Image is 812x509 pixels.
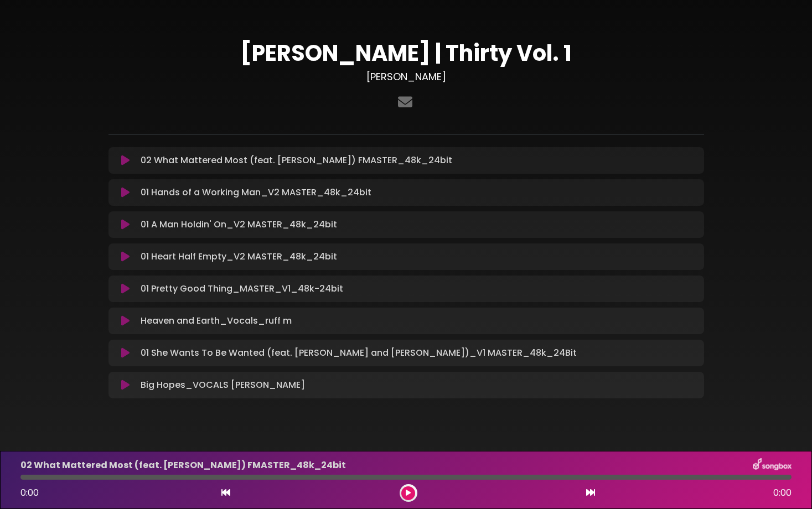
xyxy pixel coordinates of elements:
[141,154,452,167] p: 02 What Mattered Most (feat. [PERSON_NAME]) FMASTER_48k_24bit
[141,378,305,392] p: Big Hopes_VOCALS [PERSON_NAME]
[141,218,337,231] p: 01 A Man Holdin' On_V2 MASTER_48k_24bit
[141,282,343,295] p: 01 Pretty Good Thing_MASTER_V1_48k-24bit
[141,314,292,328] p: Heaven and Earth_Vocals_ruff m
[141,186,371,199] p: 01 Hands of a Working Man_V2 MASTER_48k_24bit
[108,71,704,83] h3: [PERSON_NAME]
[108,40,704,66] h1: [PERSON_NAME] | Thirty Vol. 1
[141,250,337,263] p: 01 Heart Half Empty_V2 MASTER_48k_24bit
[141,346,577,360] p: 01 She Wants To Be Wanted (feat. [PERSON_NAME] and [PERSON_NAME])_V1 MASTER_48k_24Bit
